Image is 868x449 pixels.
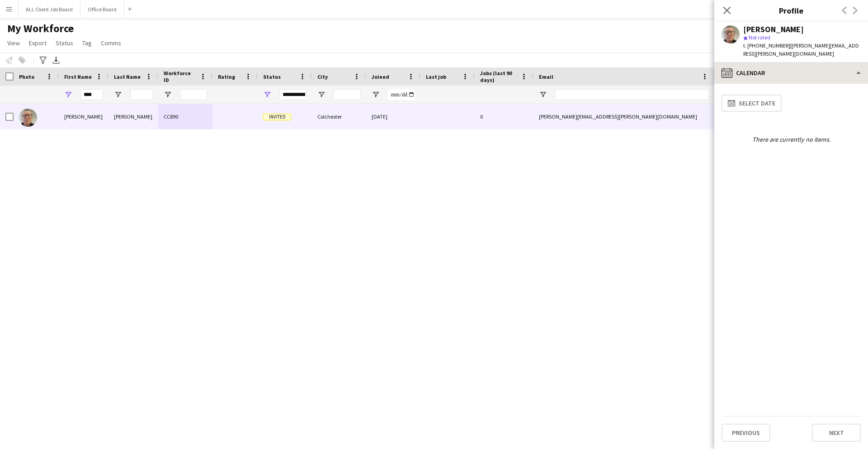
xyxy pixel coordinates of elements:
[29,39,47,47] span: Export
[59,104,108,129] div: [PERSON_NAME]
[317,73,328,80] span: City
[555,89,709,100] input: Email Filter Input
[312,104,366,129] div: Colchester
[372,73,389,80] span: Joined
[366,104,420,129] div: [DATE]
[114,91,122,99] button: Open Filter Menu
[4,37,24,49] a: View
[722,424,770,442] button: Previous
[19,109,37,127] img: Gary Sargeant
[180,89,207,100] input: Workforce ID Filter Input
[158,104,212,129] div: CC890
[25,37,50,49] a: Export
[114,73,141,80] span: Last Name
[317,91,325,99] button: Open Filter Menu
[743,42,790,49] span: t. [PHONE_NUMBER]
[38,55,48,66] app-action-btn: Advanced filters
[7,39,20,47] span: View
[101,39,121,47] span: Comms
[64,91,72,99] button: Open Filter Menu
[714,62,868,84] div: Calendar
[130,89,153,100] input: Last Name Filter Input
[19,73,34,80] span: Photo
[97,37,125,49] a: Comms
[263,91,271,99] button: Open Filter Menu
[7,22,74,35] span: My Workforce
[372,91,380,99] button: Open Filter Menu
[743,25,804,33] div: [PERSON_NAME]
[743,42,859,57] span: | [PERSON_NAME][EMAIL_ADDRESS][PERSON_NAME][DOMAIN_NAME]
[812,424,861,442] button: Next
[722,95,782,112] button: Select date
[475,104,533,129] div: 0
[82,39,92,47] span: Tag
[714,5,868,16] h3: Profile
[539,91,547,99] button: Open Filter Menu
[749,34,770,41] span: Not rated
[56,39,73,47] span: Status
[51,55,61,66] app-action-btn: Export XLSX
[388,89,415,100] input: Joined Filter Input
[263,73,281,80] span: Status
[79,37,95,49] a: Tag
[80,0,124,18] button: Office Board
[164,91,172,99] button: Open Filter Menu
[80,89,103,100] input: First Name Filter Input
[480,70,517,83] span: Jobs (last 90 days)
[263,114,291,120] span: Invited
[426,73,446,80] span: Last job
[539,73,553,80] span: Email
[64,73,92,80] span: First Name
[533,104,714,129] div: [PERSON_NAME][EMAIL_ADDRESS][PERSON_NAME][DOMAIN_NAME]
[334,89,361,100] input: City Filter Input
[19,0,80,18] button: ALL Client Job Board
[52,37,77,49] a: Status
[218,73,235,80] span: Rating
[722,135,861,143] div: There are currently no items.
[108,104,158,129] div: [PERSON_NAME]
[164,70,196,83] span: Workforce ID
